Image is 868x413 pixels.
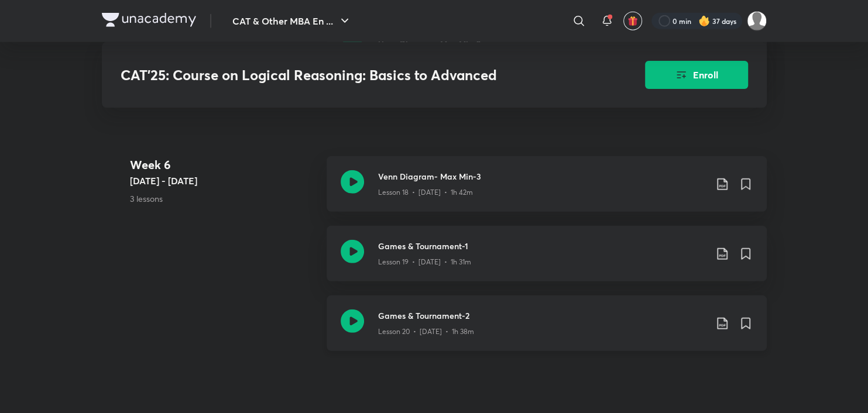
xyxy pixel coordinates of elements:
[378,326,474,337] p: Lesson 20 • [DATE] • 1h 38m
[645,61,748,89] button: Enroll
[627,16,638,26] img: avatar
[102,13,196,30] a: Company Logo
[327,156,767,226] a: Venn Diagram- Max Min-3Lesson 18 • [DATE] • 1h 42m
[378,257,471,267] p: Lesson 19 • [DATE] • 1h 31m
[327,295,767,365] a: Games & Tournament-2Lesson 20 • [DATE] • 1h 38m
[378,240,706,252] h3: Games & Tournament-1
[121,67,579,84] h3: CAT'25: Course on Logical Reasoning: Basics to Advanced
[378,187,473,198] p: Lesson 18 • [DATE] • 1h 42m
[378,170,706,183] h3: Venn Diagram- Max Min-3
[327,226,767,295] a: Games & Tournament-1Lesson 19 • [DATE] • 1h 31m
[130,174,317,188] h5: [DATE] - [DATE]
[698,15,710,27] img: streak
[130,192,317,205] p: 3 lessons
[747,11,767,31] img: Abhishek gupta
[102,13,196,27] img: Company Logo
[130,156,317,174] h4: Week 6
[225,9,359,33] button: CAT & Other MBA En ...
[378,309,706,322] h3: Games & Tournament-2
[623,12,642,30] button: avatar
